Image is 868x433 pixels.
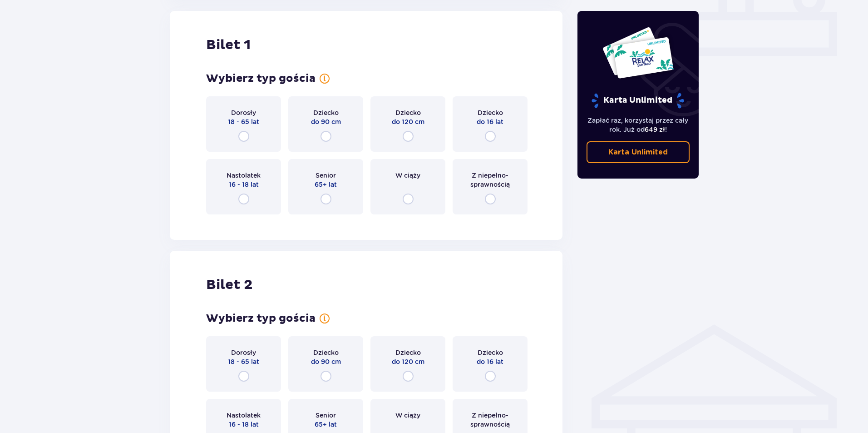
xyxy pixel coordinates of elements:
[477,357,503,366] span: do 16 lat
[608,147,668,157] p: Karta Unlimited
[206,72,316,85] h3: Wybierz typ gościa
[206,312,316,325] h3: Wybierz typ gościa
[313,348,339,357] span: Dziecko
[315,180,337,189] span: 65+ lat
[602,26,674,79] img: Dwie karty całoroczne do Suntago z napisem 'UNLIMITED RELAX', na białym tle z tropikalnymi liśćmi...
[395,108,421,117] span: Dziecko
[229,180,259,189] span: 16 - 18 lat
[587,116,690,134] p: Zapłać raz, korzystaj przez cały rok. Już od !
[392,117,424,126] span: do 120 cm
[228,117,259,126] span: 18 - 65 lat
[478,348,503,357] span: Dziecko
[587,141,690,163] a: Karta Unlimited
[395,411,420,420] span: W ciąży
[645,126,665,133] span: 649 zł
[228,357,259,366] span: 18 - 65 lat
[461,411,519,429] span: Z niepełno­sprawnością
[478,108,503,117] span: Dziecko
[311,117,341,126] span: do 90 cm
[227,411,261,420] span: Nastolatek
[461,171,519,189] span: Z niepełno­sprawnością
[392,357,424,366] span: do 120 cm
[229,420,259,429] span: 16 - 18 lat
[316,411,336,420] span: Senior
[313,108,339,117] span: Dziecko
[311,357,341,366] span: do 90 cm
[231,108,256,117] span: Dorosły
[206,36,251,54] h2: Bilet 1
[316,171,336,180] span: Senior
[591,93,685,109] p: Karta Unlimited
[395,348,421,357] span: Dziecko
[477,117,503,126] span: do 16 lat
[315,420,337,429] span: 65+ lat
[231,348,256,357] span: Dorosły
[206,276,252,294] h2: Bilet 2
[395,171,420,180] span: W ciąży
[227,171,261,180] span: Nastolatek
